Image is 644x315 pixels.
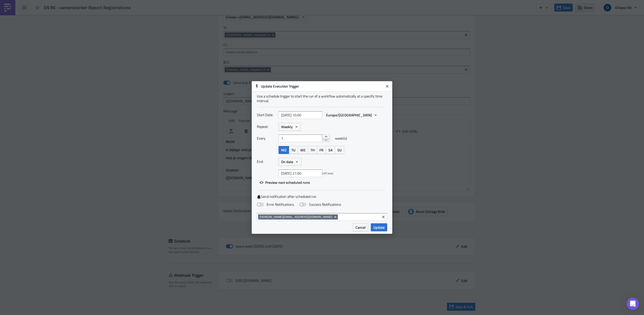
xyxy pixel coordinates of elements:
[2,2,244,22] div: Beste In bijlage vind je een overzicht met de actuele status van de groepsaankoop groene stroom e...
[380,214,386,220] button: Clear selected items
[281,124,293,129] span: Weekly
[333,214,338,220] button: Remove Tag
[279,158,302,166] button: On date
[279,169,322,177] input: YYYY-MM-DD HH:mm
[322,135,330,139] button: increment
[319,147,324,153] span: FR
[337,147,342,153] span: SU
[308,146,317,154] button: TH
[383,82,391,90] button: Close
[260,215,332,219] span: [PERSON_NAME][EMAIL_ADDRESS][DOMAIN_NAME]
[257,94,387,103] div: Use a schedule trigger to start the run of a workflow automatically at a specific time interval.
[328,147,332,153] span: SA
[355,225,366,230] span: Cancel
[257,178,313,186] button: Preview next scheduled runs
[310,147,315,153] span: TH
[257,202,294,207] label: Error Notifications
[2,2,244,69] body: Rich Text Area. Press ALT-0 for help.
[326,146,335,154] button: SA
[257,158,276,165] label: End:
[257,194,387,199] label: Send notification after scheduled run
[2,31,244,35] div: Groeten
[627,298,639,310] div: Open Intercom Messenger
[371,223,387,231] button: Update
[257,123,276,130] label: Repeat:
[279,123,301,131] button: Weekly
[373,225,385,230] span: Update
[281,159,293,164] span: On date
[2,38,244,42] p: {{[DOMAIN_NAME] }}
[291,147,295,153] span: TU
[300,147,306,153] span: WE
[335,135,347,142] span: week(s)
[324,111,380,119] button: Europe/[GEOGRAPHIC_DATA]
[326,112,372,118] span: Europe/[GEOGRAPHIC_DATA]
[298,146,308,154] button: WE
[279,146,289,154] button: MO
[289,146,298,154] button: TU
[265,180,310,185] span: Preview next scheduled runs
[322,172,333,175] span: (UTC time)
[257,111,276,119] label: Start Date:
[261,84,384,89] h6: Update Execution Trigger
[317,146,326,154] button: FR
[279,111,322,119] input: YYYY-MM-DD HH:mm
[335,146,344,154] button: SU
[353,223,368,231] button: Cancel
[257,135,276,142] label: Every
[299,202,341,207] label: Success Notifications
[281,147,286,153] span: MO
[322,138,330,142] button: decrement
